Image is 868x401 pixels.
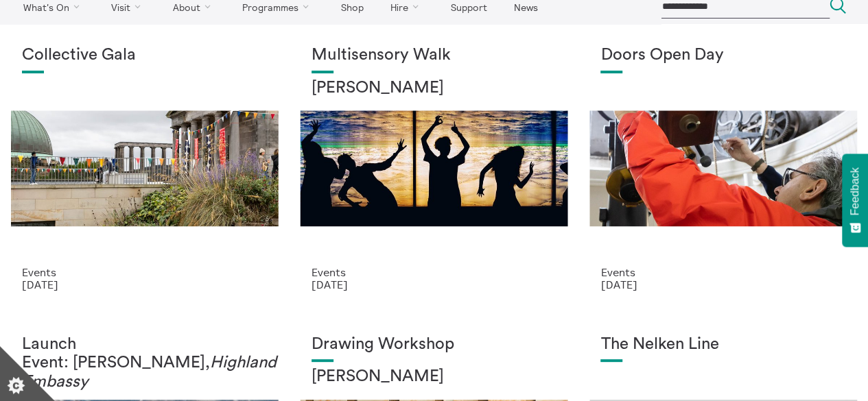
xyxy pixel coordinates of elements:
h2: [PERSON_NAME] [312,79,557,98]
h1: Collective Gala [22,46,268,65]
p: Events [600,266,846,278]
p: Events [312,266,557,278]
h1: The Nelken Line [600,335,846,354]
a: Museum Art Walk Multisensory Walk [PERSON_NAME] Events [DATE] [290,24,579,313]
h1: Drawing Workshop [312,335,557,354]
h2: [PERSON_NAME] [312,367,557,387]
h1: Doors Open Day [600,46,846,65]
p: Events [22,266,268,278]
p: [DATE] [312,278,557,291]
button: Feedback - Show survey [842,154,868,247]
h1: Multisensory Walk [312,46,557,65]
h1: Launch Event: [PERSON_NAME], [22,335,268,392]
a: Sally Jubb Doors Open Day Events [DATE] [578,24,868,313]
p: [DATE] [600,278,846,291]
p: [DATE] [22,278,268,291]
span: Feedback [849,167,861,215]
